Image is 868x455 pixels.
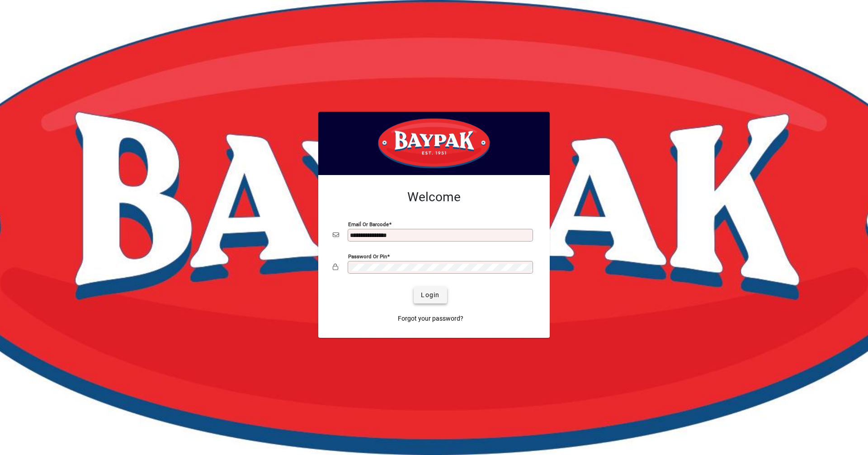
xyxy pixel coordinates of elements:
[414,287,447,303] button: Login
[348,221,389,227] mat-label: Email or Barcode
[333,190,535,205] h2: Welcome
[394,311,467,327] a: Forgot your password?
[348,253,387,259] mat-label: Password or Pin
[421,290,439,300] span: Login
[398,314,463,323] span: Forgot your password?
